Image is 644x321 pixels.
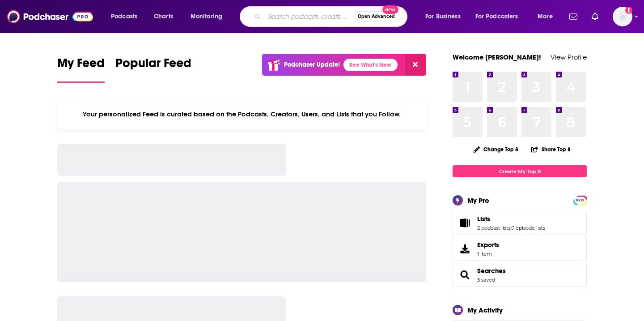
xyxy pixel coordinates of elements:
a: 0 episode lists [511,225,545,231]
button: open menu [531,9,564,24]
a: Lists [456,217,474,229]
a: PRO [575,197,585,203]
span: Charts [154,10,173,23]
span: Logged in as BrunswickDigital [613,7,632,26]
a: My Feed [57,56,105,83]
button: open menu [470,9,531,24]
img: Podchaser - Follow, Share and Rate Podcasts [7,8,93,25]
p: Podchaser Update! [284,61,340,68]
a: 3 saved [477,277,495,283]
button: Change Top 8 [468,144,524,155]
a: Searches [477,267,506,275]
button: Show profile menu [613,7,632,26]
input: Search podcasts, credits, & more... [264,9,354,24]
button: open menu [105,9,149,24]
span: My Feed [57,56,105,76]
span: Lists [453,211,587,235]
span: Exports [456,243,474,255]
button: open menu [419,9,472,24]
button: Share Top 8 [531,141,571,158]
button: Open AdvancedNew [354,11,399,22]
a: Create My Top 8 [453,165,587,177]
a: Lists [477,215,545,223]
a: Charts [148,9,178,24]
span: Exports [477,241,499,249]
a: See What's New [343,59,398,71]
span: Searches [453,263,587,287]
span: , [510,225,511,231]
a: Show notifications dropdown [566,9,581,24]
span: More [538,10,553,23]
div: Your personalized Feed is curated based on the Podcasts, Creators, Users, and Lists that you Follow. [57,99,426,129]
a: View Profile [551,53,587,61]
span: New [382,5,398,14]
span: PRO [575,197,585,204]
a: Searches [456,269,474,281]
div: My Activity [467,306,503,314]
a: Welcome [PERSON_NAME]! [453,53,541,61]
div: Search podcasts, credits, & more... [248,6,416,27]
button: open menu [184,9,234,24]
img: User Profile [613,7,632,26]
span: Monitoring [191,10,222,23]
span: Popular Feed [115,56,191,76]
span: Lists [477,215,490,223]
span: Podcasts [111,10,137,23]
a: Show notifications dropdown [588,9,602,24]
svg: Add a profile image [625,7,632,14]
span: Open Advanced [358,14,395,19]
span: For Podcasters [475,10,518,23]
a: Exports [453,237,587,261]
a: 2 podcast lists [477,225,510,231]
div: My Pro [467,196,489,205]
span: 1 item [477,251,499,257]
span: For Business [425,10,461,23]
a: Popular Feed [115,56,191,83]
